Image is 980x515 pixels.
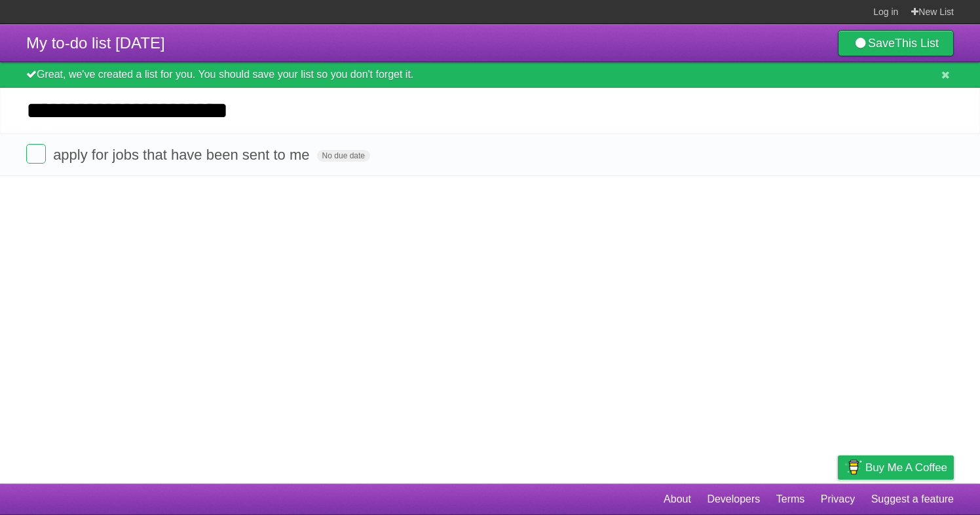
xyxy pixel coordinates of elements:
[707,487,760,512] a: Developers
[821,487,855,512] a: Privacy
[865,456,947,479] span: Buy me a coffee
[317,150,370,162] span: No due date
[838,455,954,480] a: Buy me a coffee
[53,147,312,163] span: apply for jobs that have been sent to me
[26,34,165,52] span: My to-do list [DATE]
[871,487,954,512] a: Suggest a feature
[776,487,805,512] a: Terms
[838,30,954,56] a: SaveThis List
[26,144,46,164] label: Done
[895,37,939,50] b: This List
[664,487,691,512] a: About
[844,456,862,478] img: Buy me a coffee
